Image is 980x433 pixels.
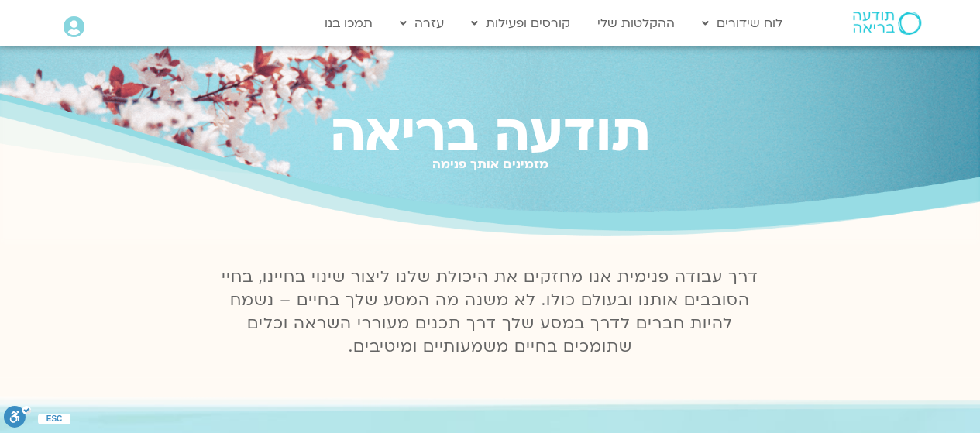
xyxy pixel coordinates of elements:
[853,12,921,35] img: תודעה בריאה
[392,9,452,38] a: עזרה
[590,9,683,38] a: ההקלטות שלי
[317,9,380,38] a: תמכו בנו
[694,9,790,38] a: לוח שידורים
[463,9,578,38] a: קורסים ופעילות
[213,266,768,359] p: דרך עבודה פנימית אנו מחזקים את היכולת שלנו ליצור שינוי בחיינו, בחיי הסובבים אותנו ובעולם כולו. לא...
